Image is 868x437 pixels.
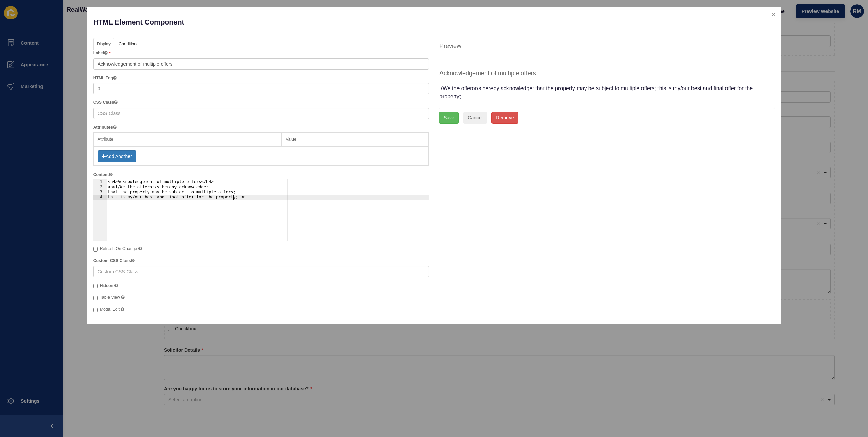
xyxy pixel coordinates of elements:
[93,124,117,130] label: Attributes
[439,80,774,105] p: I/We the offeror/s hereby acknowledge: that the property may be subject to multiple offers; this ...
[100,307,120,312] span: Modal Edit
[93,108,429,119] input: CSS Class
[93,190,107,195] div: 3
[93,184,107,190] div: 2
[93,58,429,70] input: Field Label
[463,112,487,124] button: Cancel
[98,150,136,162] button: Add Another
[767,7,781,21] button: close
[93,13,429,31] p: HTML Element Component
[439,112,459,124] button: Save
[93,284,98,288] input: Hidden
[93,75,117,81] label: HTML Tag
[439,70,774,77] h4: Acknowledgement of multiple offers
[100,295,120,300] span: Table View
[100,246,137,251] span: Refresh On Change
[93,258,135,264] label: Custom CSS Class
[100,283,113,288] span: Hidden
[491,112,518,124] button: Remove
[93,296,98,300] input: Table View
[93,172,113,178] label: Content
[282,133,429,147] th: Value
[93,247,98,252] input: Refresh On Change
[93,179,107,184] div: 1
[93,99,118,106] label: CSS Class
[93,195,107,200] div: 4
[93,50,111,56] label: Label
[115,38,144,50] a: Conditional
[93,38,114,50] a: Display
[93,83,429,94] input: HTML Element Tag
[93,266,429,277] input: Custom CSS Class
[94,133,282,147] th: Attribute
[439,42,774,50] h4: Preview
[93,308,98,312] input: Modal Edit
